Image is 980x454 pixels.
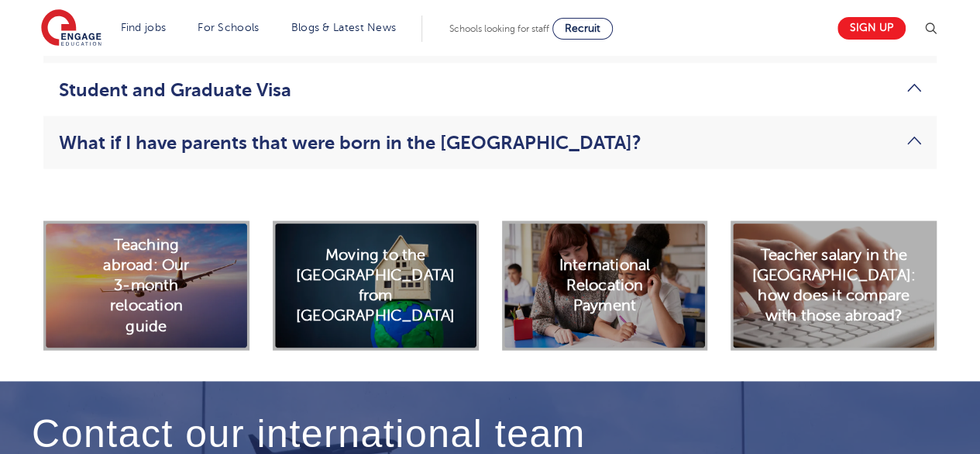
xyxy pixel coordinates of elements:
a: Teaching abroad: Our 3-month relocation guide [43,279,249,293]
span: Schools looking for staff [449,23,549,34]
h2: Moving to the [GEOGRAPHIC_DATA] from [GEOGRAPHIC_DATA] [296,245,455,327]
img: Engage Education [41,9,101,48]
h2: International Relocation Payment [553,255,656,317]
a: Find jobs [121,22,167,33]
h2: Teaching abroad: Our 3-month relocation guide [95,235,198,337]
a: What if I have parents that were born in the [GEOGRAPHIC_DATA]? [59,132,921,154]
a: For Schools [198,22,259,33]
a: Moving to the [GEOGRAPHIC_DATA] from [GEOGRAPHIC_DATA] [273,279,479,293]
a: Student and Graduate Visa [59,79,921,101]
a: Blogs & Latest News [291,22,397,33]
a: Sign up [837,17,906,40]
h2: Teacher salary in the [GEOGRAPHIC_DATA]: how does it compare with those abroad? [751,245,916,327]
span: Recruit [565,23,600,34]
a: Teacher salary in the [GEOGRAPHIC_DATA]: how does it compare with those abroad? [731,279,937,293]
a: International Relocation Payment [502,279,708,293]
a: Recruit [552,18,613,40]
